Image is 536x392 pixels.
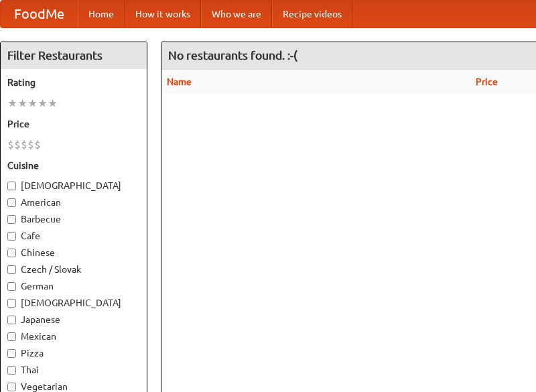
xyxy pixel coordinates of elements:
input: Mexican [7,332,16,341]
label: American [7,196,140,209]
input: Vegetarian [7,383,16,391]
li: ★ [27,96,38,111]
li: ★ [48,96,58,111]
li: $ [14,137,21,152]
input: American [7,198,16,207]
input: [DEMOGRAPHIC_DATA] [7,182,16,190]
input: [DEMOGRAPHIC_DATA] [7,299,16,308]
h5: Rating [7,76,140,89]
li: $ [34,137,41,152]
input: Chinese [7,249,16,257]
ng-pluralize: No restaurants found. :-( [168,49,297,62]
input: German [7,282,16,291]
input: Japanese [7,316,16,324]
input: Thai [7,366,16,375]
a: Name [167,76,192,87]
label: Pizza [7,346,140,360]
a: Home [78,1,125,27]
input: Barbecue [7,215,16,224]
a: Recipe videos [272,1,352,27]
li: ★ [7,96,17,111]
input: Czech / Slovak [7,265,16,274]
h5: Price [7,117,140,131]
label: Barbecue [7,212,140,226]
li: $ [27,137,34,152]
label: Japanese [7,313,140,326]
a: Who we are [201,1,272,27]
input: Cafe [7,232,16,241]
label: Cafe [7,229,140,243]
label: [DEMOGRAPHIC_DATA] [7,296,140,310]
label: Czech / Slovak [7,263,140,276]
li: $ [7,137,14,152]
label: German [7,279,140,293]
li: ★ [38,96,48,111]
label: Mexican [7,330,140,343]
li: $ [21,137,27,152]
a: Price [476,76,498,87]
h5: Cuisine [7,159,140,172]
a: FoodMe [1,1,78,27]
a: How it works [125,1,201,27]
h4: Filter Restaurants [1,42,147,69]
label: [DEMOGRAPHIC_DATA] [7,179,140,192]
label: Thai [7,363,140,377]
input: Pizza [7,349,16,358]
label: Chinese [7,246,140,259]
li: ★ [17,96,27,111]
